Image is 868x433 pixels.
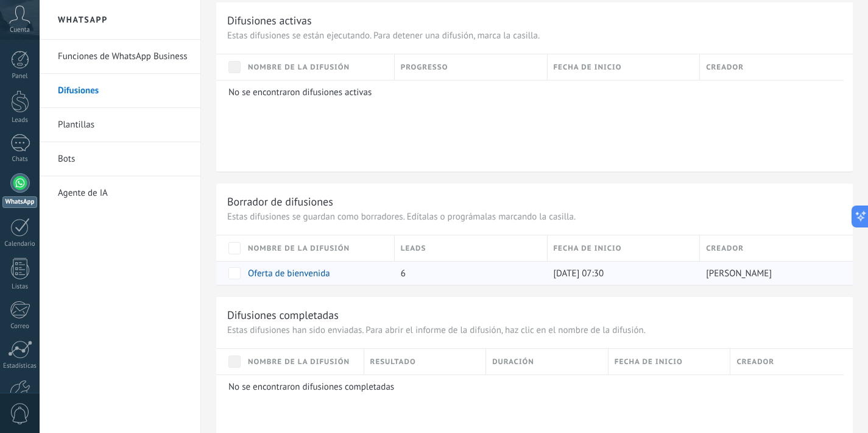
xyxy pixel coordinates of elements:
p: Estas difusiones han sido enviadas. Para abrir el informe de la difusión, haz clic en el nombre d... [227,324,842,336]
span: Nombre de la difusión [248,356,350,368]
span: Nombre de la difusión [248,62,350,73]
p: Estas difusiones se guardan como borradores. Edítalas o prográmalas marcando la casilla. [227,211,842,223]
span: Cuenta [10,26,30,34]
p: No se encontraron difusiones completadas [228,381,835,393]
div: Leads [2,116,38,124]
li: Plantillas [40,108,200,142]
span: Creador [706,62,744,73]
div: Difusiones activas [227,13,312,27]
span: Fecha de inicio [554,62,622,73]
a: Bots [58,142,188,176]
div: Calendario [2,240,38,248]
span: Creador [736,356,774,368]
span: Resultado [370,356,416,368]
span: Progresso [401,62,448,73]
div: Chats [2,156,38,163]
span: [DATE] 07:30 [554,268,604,279]
li: Bots [40,142,200,176]
span: Fecha de inicio [554,243,622,254]
p: No se encontraron difusiones activas [228,87,835,98]
li: Funciones de WhatsApp Business [40,40,200,74]
a: Agente de IA [58,176,188,210]
div: Panel [2,73,38,81]
div: Correo [2,323,38,331]
a: Funciones de WhatsApp Business [58,40,188,74]
span: Duración [492,356,534,368]
div: Marjorie Garbanzo [700,262,841,285]
span: 6 [401,268,406,279]
span: Leads [401,243,426,254]
div: Difusiones completadas [227,308,339,322]
div: WhatsApp [2,196,37,208]
li: Difusiones [40,74,200,108]
span: [PERSON_NAME] [706,268,772,279]
span: Creador [706,243,744,254]
span: Nombre de la difusión [248,243,350,254]
p: Estas difusiones se están ejecutando. Para detener una difusión, marca la casilla. [227,30,842,41]
li: Agente de IA [40,176,200,210]
div: Listas [2,283,38,291]
div: 6 [395,262,542,285]
div: Borrador de difusiones [227,195,333,209]
a: Oferta de bienvenida [248,268,330,279]
a: Difusiones [58,74,188,108]
div: Estadísticas [2,362,38,370]
span: Fecha de inicio [615,356,683,368]
a: Plantillas [58,108,188,142]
